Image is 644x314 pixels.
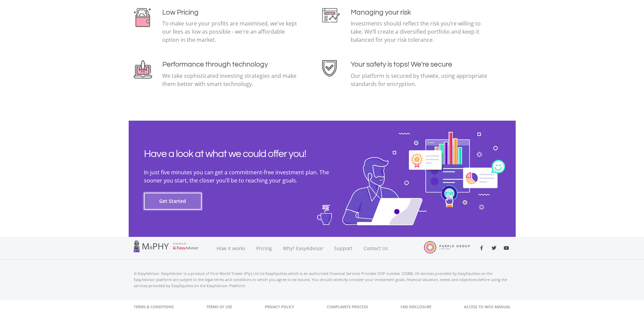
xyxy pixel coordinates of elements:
[358,237,394,260] a: Contact Us
[206,300,232,314] a: Terms of Use
[277,237,329,260] a: Why? EasyAdvisor
[251,237,277,260] a: Pricing
[162,72,300,88] p: We take sophisticated investing strategies and make them better with smart technology.
[327,300,368,314] a: Complaints Process
[464,300,511,314] a: Access to Info Manual
[211,237,251,260] a: How it works
[351,19,489,44] p: Investments should reflect the risk you’re willing to take. We’ll create a diversified portfolio ...
[144,193,202,210] button: Get Started
[144,148,348,160] h2: Have a look at what we could offer you!
[162,60,300,69] h4: Performance through technology
[351,8,489,17] h4: Managing your risk
[351,60,489,69] h4: Your safety is tops! We're secure
[162,8,300,17] h4: Low Pricing
[351,72,489,88] p: Our platform is secured by thawte, using appropriate standards for encryption.
[134,300,174,314] a: Terms & Conditions
[144,168,348,185] p: In just five minutes you can get a commitment-free investment plan. The sooner you start, the clo...
[162,19,300,44] p: To make sure your profits are maximised, we've kept our fees as low as possible - we're an afford...
[265,300,294,314] a: Privacy Policy
[134,271,511,289] p: © EasyAdvisor. EasyAdvisor is a product of First World Trader (Pty) Ltd t/a EasyEquities which is...
[329,237,358,260] a: Support
[401,300,431,314] a: FAIS Disclosure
